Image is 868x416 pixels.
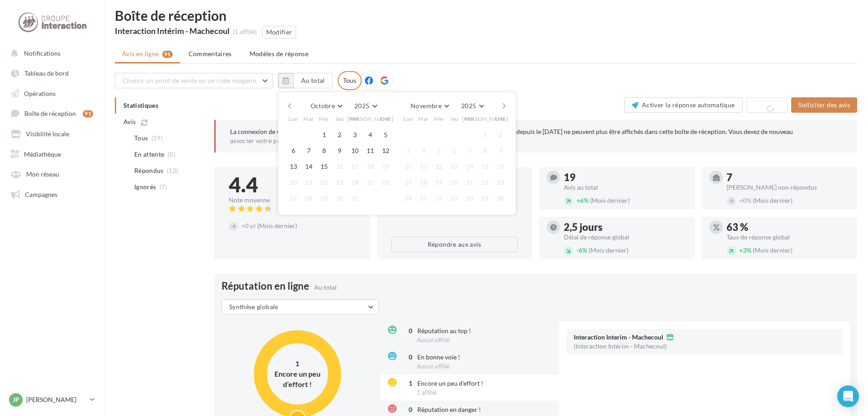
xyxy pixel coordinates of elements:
[401,353,412,362] div: 0
[363,128,377,142] button: 4
[134,134,148,143] span: Tous
[434,115,444,123] span: Mer
[233,28,257,36] div: (1 affilié)
[574,343,667,349] div: (Interaction Intérim - Machecoul)
[410,102,442,110] span: Novembre
[241,222,245,230] span: +
[478,144,492,158] button: 8
[302,176,316,189] button: 21
[335,115,344,123] span: Jeu
[401,405,412,414] div: 0
[417,144,430,158] button: 4
[307,100,346,112] button: Octobre
[293,73,333,88] button: Au total
[317,128,331,142] button: 1
[287,160,300,173] button: 13
[229,303,278,311] span: Synthèse globale
[417,379,483,387] span: Encore un peu d’effort !
[123,77,256,84] span: Choisir un point de vente ou un code magasin
[403,115,413,123] span: Lun
[230,137,350,144] a: associer votre page Facebook à Digitaleo
[401,191,415,205] button: 24
[576,196,589,204] span: 6%
[5,44,95,61] button: Notifications
[753,196,793,204] span: (Mois dernier)
[348,128,362,142] button: 3
[319,115,330,123] span: Mer
[432,176,446,189] button: 19
[354,102,369,110] span: 2025
[5,125,99,141] a: Visibilité locale
[726,222,850,232] div: 63 %
[5,165,99,182] a: Mon réseau
[379,144,392,158] button: 12
[463,191,476,205] button: 28
[494,191,507,205] button: 30
[564,184,688,191] div: Avis au total
[351,100,380,112] button: 2025
[5,186,99,202] a: Campagnes
[576,246,587,254] span: 6%
[160,183,167,191] span: (7)
[576,196,580,204] span: +
[24,49,61,57] span: Notifications
[115,9,857,22] div: Boîte de réception
[590,196,630,204] span: (Mois dernier)
[401,160,415,173] button: 10
[363,160,377,173] button: 18
[278,73,333,88] button: Au total
[494,144,507,158] button: 9
[24,110,76,117] span: Boîte de réception
[302,144,316,158] button: 7
[302,191,316,205] button: 28
[270,359,325,369] div: 1
[333,191,346,205] button: 30
[726,234,850,240] div: Taux de réponse global
[270,368,325,389] div: Encore un peu d’effort !
[448,191,461,205] button: 27
[417,327,471,335] span: Réputation au top !
[314,283,337,291] span: Au total
[478,176,492,189] button: 22
[463,176,476,189] button: 21
[576,246,579,254] span: -
[151,134,163,142] span: (19)
[739,196,743,204] span: +
[262,26,297,38] button: Modifier
[417,336,450,344] span: Aucun affilié
[5,105,99,121] a: Boîte de réception 91
[448,144,461,158] button: 6
[287,176,300,189] button: 20
[24,89,56,97] span: Opérations
[83,110,93,117] div: 91
[837,385,859,407] div: Open Intercom Messenger
[302,160,316,173] button: 14
[348,144,362,158] button: 10
[303,115,314,123] span: Mar
[230,127,843,145] p: La connexion de votre page Interaction Challans a été révoquée par Facebook. Les avis Facebook re...
[589,246,628,254] span: (Mois dernier)
[134,166,164,175] span: Répondus
[338,71,362,90] div: Tous
[13,395,19,404] span: JP
[363,176,377,189] button: 25
[624,97,743,113] button: Activer la réponse automatique
[401,176,415,189] button: 17
[333,160,346,173] button: 16
[189,49,232,58] span: Commentaires
[739,196,751,204] span: 0%
[392,237,518,252] button: Répondre aux avis
[5,85,99,101] a: Opérations
[432,160,446,173] button: 12
[317,191,331,205] button: 29
[417,389,437,396] span: 1 affilié
[407,100,453,112] button: Novembre
[462,115,509,123] span: [PERSON_NAME]
[7,391,97,408] a: JP [PERSON_NAME]
[317,160,331,173] button: 15
[564,222,688,232] div: 2,5 jours
[463,144,476,158] button: 7
[348,160,362,173] button: 17
[347,115,394,123] span: [PERSON_NAME]
[458,100,487,112] button: 2025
